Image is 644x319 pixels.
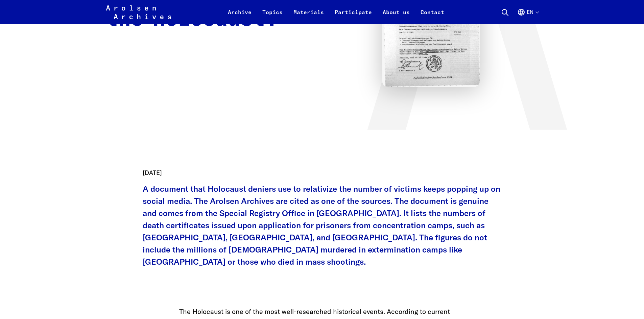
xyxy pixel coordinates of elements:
[329,8,377,24] a: Participate
[222,8,257,24] a: Archive
[288,8,329,24] a: Materials
[143,183,502,268] p: A document that Holocaust deniers use to relativize the number of victims keeps popping up on soc...
[222,4,450,20] nav: Primary
[517,8,539,24] button: English, language selection
[143,169,162,177] time: [DATE]
[377,8,415,24] a: About us
[415,8,450,24] a: Contact
[257,8,288,24] a: Topics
